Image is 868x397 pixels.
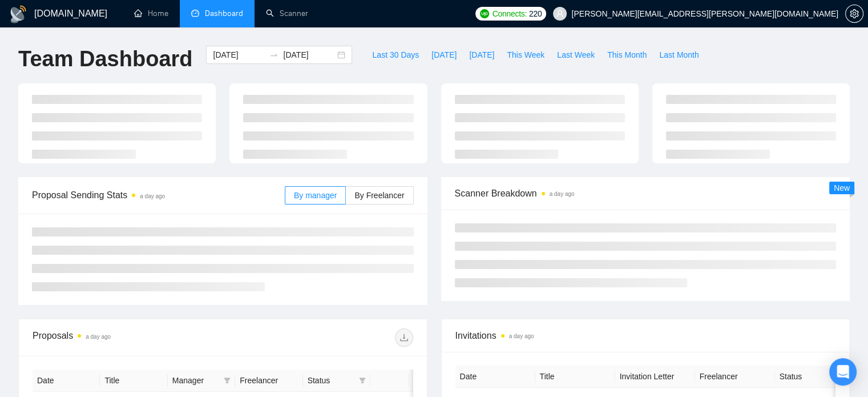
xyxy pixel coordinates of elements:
time: a day ago [86,334,111,340]
span: Last Month [659,49,699,61]
span: user [556,10,564,18]
th: Freelancer [235,370,302,392]
time: a day ago [509,333,534,339]
span: Last Week [557,49,595,61]
span: filter [224,377,231,384]
button: [DATE] [425,46,463,64]
span: filter [359,377,366,384]
span: [DATE] [469,49,494,61]
a: searchScanner [266,9,308,18]
span: By manager [294,191,337,200]
th: Date [455,366,535,388]
span: New [834,183,850,193]
button: Last 30 Days [366,46,425,64]
span: swap-right [269,50,278,59]
span: Dashboard [205,9,243,18]
th: Invitation Letter [615,366,695,388]
span: Scanner Breakdown [455,186,837,200]
span: setting [846,9,863,18]
th: Freelancer [695,366,775,388]
time: a day ago [140,193,165,199]
th: Manager [168,370,235,392]
th: Date [33,370,100,392]
img: upwork-logo.png [480,9,489,18]
span: Status [308,374,354,387]
span: This Month [607,49,647,61]
span: Connects: [492,7,527,20]
img: logo [9,5,27,23]
button: [DATE] [463,46,500,64]
span: Invitations [455,328,836,343]
span: Proposal Sending Stats [32,188,285,202]
span: Manager [172,374,219,387]
input: End date [283,49,335,61]
time: a day ago [550,191,575,197]
button: This Week [500,46,551,64]
th: Title [100,370,167,392]
th: Status [775,366,855,388]
div: Proposals [33,328,223,347]
button: setting [845,5,863,23]
input: Start date [213,49,265,61]
span: [DATE] [431,49,457,61]
th: Title [535,366,615,388]
span: dashboard [191,9,199,17]
h1: Team Dashboard [18,46,192,73]
span: filter [221,372,233,389]
span: Last 30 Days [372,49,419,61]
span: to [269,50,278,59]
a: homeHome [134,9,168,18]
span: By Freelancer [354,191,404,200]
button: This Month [601,46,653,64]
button: Last Week [551,46,601,64]
span: filter [357,372,368,389]
span: 220 [529,7,542,20]
button: Last Month [653,46,705,64]
div: Open Intercom Messenger [829,358,857,386]
a: setting [845,9,863,18]
span: This Week [507,49,544,61]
